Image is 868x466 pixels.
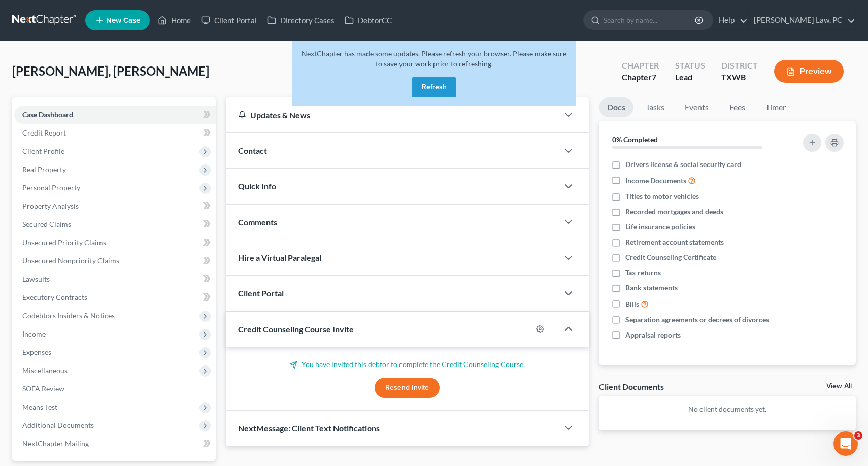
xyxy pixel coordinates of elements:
a: DebtorCC [340,11,397,29]
span: Quick Info [238,181,276,191]
div: District [721,60,758,72]
span: Client Profile [22,147,64,155]
a: Lawsuits [14,270,216,288]
a: NextChapter Mailing [14,435,216,453]
span: 3 [854,431,862,440]
iframe: Intercom live chat [833,431,858,456]
span: Secured Claims [22,220,71,228]
strong: 0% Completed [612,135,658,144]
div: Client Documents [599,381,664,392]
span: Bills [625,299,639,309]
div: Status [675,60,705,72]
span: Titles to motor vehicles [625,191,699,202]
span: Codebtors Insiders & Notices [22,311,115,320]
a: Credit Report [14,124,216,142]
div: Chapter [622,60,659,72]
span: Drivers license & social security card [625,159,741,170]
input: Search by name... [604,11,696,29]
span: Unsecured Priority Claims [22,238,106,247]
a: Fees [721,97,753,117]
div: Lead [675,72,705,83]
button: Preview [774,60,844,83]
span: Additional Documents [22,421,94,429]
div: Chapter [622,72,659,83]
a: Timer [757,97,794,117]
a: Directory Cases [262,11,340,29]
button: Refresh [412,77,456,97]
span: Tax returns [625,268,661,278]
span: Retirement account statements [625,237,724,247]
span: Unsecured Nonpriority Claims [22,256,119,265]
span: Separation agreements or decrees of divorces [625,315,769,325]
a: Docs [599,97,633,117]
a: [PERSON_NAME] Law, PC [749,11,855,29]
a: Unsecured Nonpriority Claims [14,252,216,270]
p: You have invited this debtor to complete the Credit Counseling Course. [238,359,577,370]
span: [PERSON_NAME], [PERSON_NAME] [12,63,209,78]
a: Tasks [638,97,673,117]
span: Comments [238,217,277,227]
span: Miscellaneous [22,366,68,375]
span: Expenses [22,348,51,356]
span: Appraisal reports [625,330,681,340]
span: Means Test [22,403,57,411]
a: Case Dashboard [14,106,216,124]
span: Property Analysis [22,202,79,210]
div: TXWB [721,72,758,83]
a: Help [714,11,748,29]
span: Personal Property [22,183,80,192]
span: NextChapter Mailing [22,439,89,448]
div: Updates & News [238,110,547,120]
span: NextMessage: Client Text Notifications [238,423,380,433]
span: Credit Report [22,128,66,137]
a: Home [153,11,196,29]
a: Secured Claims [14,215,216,234]
a: SOFA Review [14,380,216,398]
span: Lawsuits [22,275,50,283]
span: Recorded mortgages and deeds [625,207,723,217]
a: Unsecured Priority Claims [14,234,216,252]
a: View All [826,383,852,390]
span: Income [22,329,46,338]
a: Executory Contracts [14,288,216,307]
span: SOFA Review [22,384,64,393]
span: NextChapter has made some updates. Please refresh your browser. Please make sure to save your wor... [302,49,566,68]
span: Client Portal [238,288,284,298]
span: Bank statements [625,283,678,293]
span: 7 [652,72,656,82]
span: Case Dashboard [22,110,73,119]
a: Events [677,97,717,117]
span: Credit Counseling Course Invite [238,324,354,334]
button: Resend Invite [375,378,440,398]
a: Client Portal [196,11,262,29]
span: Real Property [22,165,66,174]
span: Life insurance policies [625,222,695,232]
span: Executory Contracts [22,293,87,302]
span: Income Documents [625,176,686,186]
p: No client documents yet. [607,404,848,414]
span: Contact [238,146,267,155]
span: Hire a Virtual Paralegal [238,253,321,262]
a: Property Analysis [14,197,216,215]
span: Credit Counseling Certificate [625,252,716,262]
span: New Case [106,17,140,24]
